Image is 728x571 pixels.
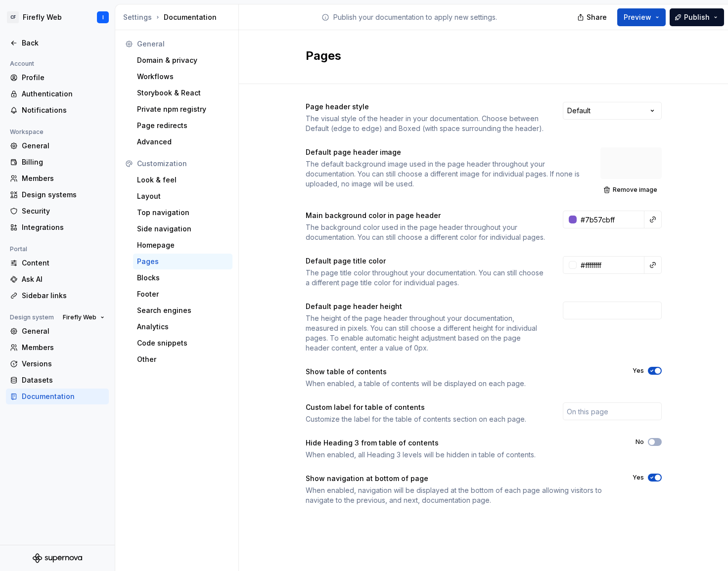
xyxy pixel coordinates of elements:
[6,138,109,154] a: General
[6,171,109,186] a: Members
[6,311,58,323] div: Design system
[306,313,545,353] div: The height of the page header throughout your documentation, measured in pixels. You can still ch...
[22,38,105,48] div: Back
[137,72,228,82] div: Workflows
[617,8,666,26] button: Preview
[137,257,228,266] div: Pages
[633,367,644,375] label: Yes
[22,73,105,83] div: Profile
[137,88,228,98] div: Storybook & React
[102,13,104,21] div: I
[137,322,228,332] div: Analytics
[333,12,497,22] p: Publish your documentation to apply new settings.
[133,335,232,351] a: Code snippets
[306,48,650,64] h2: Pages
[137,289,228,299] div: Footer
[6,288,109,304] a: Sidebar links
[133,319,232,335] a: Analytics
[306,102,545,112] div: Page header style
[22,157,105,167] div: Billing
[22,89,105,99] div: Authentication
[624,12,651,22] span: Preview
[63,313,96,321] span: Firefly Web
[6,58,38,70] div: Account
[6,389,109,404] a: Documentation
[636,438,644,446] label: No
[2,6,113,28] button: CFFirefly WebI
[33,553,82,563] svg: Supernova Logo
[22,222,105,232] div: Integrations
[6,271,109,287] a: Ask AI
[137,208,228,218] div: Top navigation
[137,39,228,49] div: General
[6,126,47,138] div: Workspace
[137,338,228,348] div: Code snippets
[133,237,232,253] a: Homepage
[577,256,644,274] input: e.g. #000000
[133,351,232,367] a: Other
[137,273,228,283] div: Blocks
[23,12,62,22] div: Firefly Web
[22,274,105,284] div: Ask AI
[133,172,232,188] a: Look & feel
[306,379,615,389] div: When enabled, a table of contents will be displayed on each page.
[133,221,232,237] a: Side navigation
[137,306,228,315] div: Search engines
[22,105,105,115] div: Notifications
[22,190,105,200] div: Design systems
[133,85,232,101] a: Storybook & React
[572,8,613,26] button: Share
[684,12,710,22] span: Publish
[137,159,228,169] div: Customization
[306,159,583,189] div: The default background image used in the page header throughout your documentation. You can still...
[133,188,232,204] a: Layout
[6,86,109,102] a: Authentication
[22,291,105,301] div: Sidebar links
[123,12,152,22] button: Settings
[22,258,105,268] div: Content
[137,224,228,234] div: Side navigation
[22,141,105,151] div: General
[133,270,232,286] a: Blocks
[306,485,615,505] div: When enabled, navigation will be displayed at the bottom of each page allowing visitors to naviga...
[137,121,228,131] div: Page redirects
[22,343,105,352] div: Members
[133,52,232,68] a: Domain & privacy
[133,205,232,220] a: Top navigation
[306,256,545,266] div: Default page title color
[600,183,662,197] button: Remove image
[137,240,228,250] div: Homepage
[306,268,545,288] div: The page title color throughout your documentation. You can still choose a different page title c...
[137,191,228,201] div: Layout
[633,474,644,482] label: Yes
[6,35,109,51] a: Back
[22,174,105,183] div: Members
[22,359,105,369] div: Versions
[577,211,644,228] input: e.g. #000000
[6,323,109,339] a: General
[6,203,109,219] a: Security
[137,55,228,65] div: Domain & privacy
[133,118,232,133] a: Page redirects
[137,175,228,185] div: Look & feel
[133,101,232,117] a: Private npm registry
[6,154,109,170] a: Billing
[7,11,19,23] div: CF
[6,187,109,203] a: Design systems
[137,104,228,114] div: Private npm registry
[306,474,615,483] div: Show navigation at bottom of page
[613,186,657,194] span: Remove image
[6,340,109,355] a: Members
[22,326,105,336] div: General
[22,375,105,385] div: Datasets
[306,450,618,460] div: When enabled, all Heading 3 levels will be hidden in table of contents.
[306,414,545,424] div: Customize the label for the table of contents section on each page.
[306,211,545,220] div: Main background color in page header
[306,222,545,242] div: The background color used in the page header throughout your documentation. You can still choose ...
[306,367,615,377] div: Show table of contents
[133,303,232,318] a: Search engines
[670,8,724,26] button: Publish
[6,102,109,118] a: Notifications
[22,392,105,401] div: Documentation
